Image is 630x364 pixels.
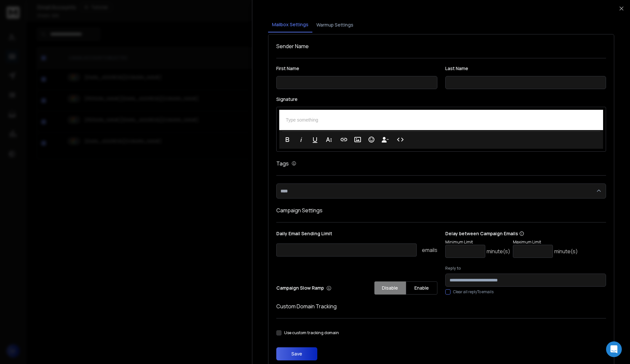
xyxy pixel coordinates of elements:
button: Warmup Settings [312,18,357,32]
label: Last Name [445,66,606,71]
p: Campaign Slow Ramp [276,285,331,291]
p: minute(s) [487,247,510,255]
p: Minimum Limit [445,239,510,245]
p: emails [422,246,437,254]
label: Use custom tracking domain [284,330,339,335]
button: Underline (Ctrl+U) [309,133,321,146]
h1: Tags [276,160,289,167]
label: Clear all replyTo emails [453,289,493,295]
button: Emoticons [365,133,378,146]
button: Insert Link (Ctrl+K) [338,133,350,146]
button: Italic (Ctrl+I) [295,133,307,146]
h1: Campaign Settings [276,206,606,214]
p: Delay between Campaign Emails [445,230,578,237]
p: Daily Email Sending Limit [276,230,437,239]
button: More Text [323,133,335,146]
h1: Custom Domain Tracking [276,302,606,310]
label: Signature [276,97,606,102]
button: Bold (Ctrl+B) [281,133,294,146]
p: minute(s) [554,247,578,255]
button: Mailbox Settings [268,17,312,32]
button: Disable [374,281,406,295]
button: Save [276,347,317,360]
button: Insert Image (Ctrl+P) [351,133,364,146]
div: Open Intercom Messenger [606,341,622,357]
button: Insert Unsubscribe Link [379,133,391,146]
button: Enable [406,281,437,295]
h1: Sender Name [276,42,606,50]
label: First Name [276,66,437,71]
p: Maximum Limit [513,239,578,245]
button: Code View [394,133,407,146]
label: Reply to [445,266,606,271]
